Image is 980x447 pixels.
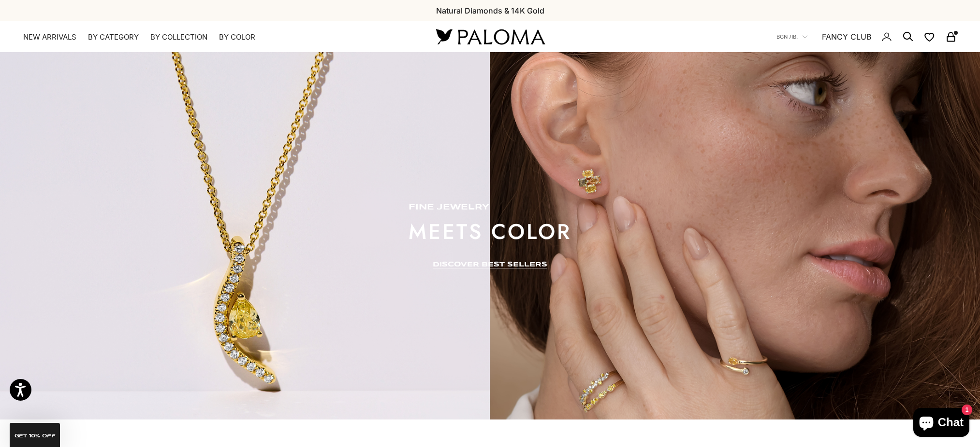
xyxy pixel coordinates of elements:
p: meets color [409,222,571,241]
a: NEW ARRIVALS [23,32,76,42]
span: BGN лв. [776,32,798,41]
a: DISCOVER BEST SELLERS [433,261,547,268]
button: BGN лв. [776,32,807,41]
nav: Primary navigation [23,32,413,42]
nav: Secondary navigation [776,21,957,52]
summary: By Category [88,32,139,42]
div: GET 10% Off [10,423,60,447]
a: FANCY CLUB [822,30,871,43]
summary: By Collection [150,32,207,42]
summary: By Color [219,32,255,42]
span: GET 10% Off [15,433,56,438]
p: fine jewelry [409,203,571,212]
p: Natural Diamonds & 14K Gold [436,4,544,17]
inbox-online-store-chat: Shopify online store chat [910,408,972,439]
